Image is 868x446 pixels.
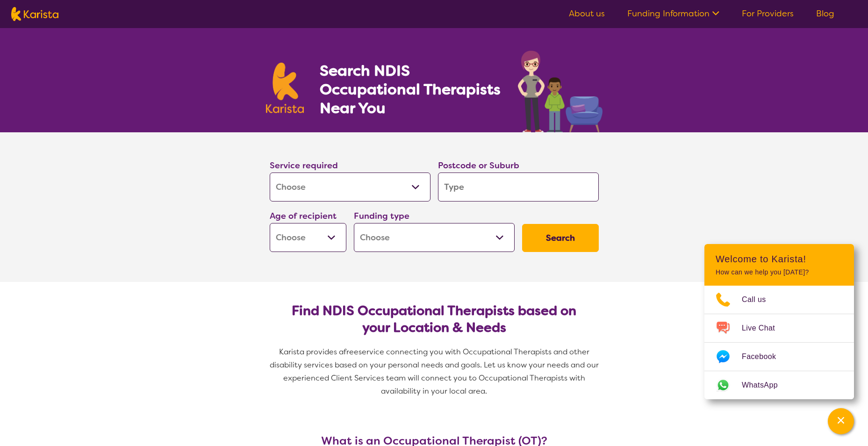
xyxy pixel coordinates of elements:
[742,293,777,307] span: Call us
[270,210,337,222] label: Age of recipient
[627,8,719,19] a: Funding Information
[266,63,304,113] img: Karista logo
[704,244,854,399] div: Channel Menu
[518,50,603,132] img: occupational-therapy
[704,286,854,399] ul: Choose channel
[742,321,786,335] span: Live Chat
[279,347,344,357] span: Karista provides a
[742,378,789,392] span: WhatsApp
[569,8,605,19] a: About us
[438,173,599,201] input: Type
[716,253,843,265] h2: Welcome to Karista!
[522,224,599,252] button: Search
[344,347,359,357] span: free
[270,347,601,396] span: service connecting you with Occupational Therapists and other disability services based on your p...
[438,160,519,171] label: Postcode or Suburb
[277,302,591,336] h2: Find NDIS Occupational Therapists based on your Location & Needs
[704,371,854,399] a: Web link opens in a new tab.
[354,210,409,222] label: Funding type
[11,7,58,21] img: Karista logo
[742,350,787,364] span: Facebook
[742,8,794,19] a: For Providers
[716,268,843,276] p: How can we help you [DATE]?
[320,61,502,117] h1: Search NDIS Occupational Therapists Near You
[828,408,854,434] button: Channel Menu
[816,8,834,19] a: Blog
[270,160,338,171] label: Service required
